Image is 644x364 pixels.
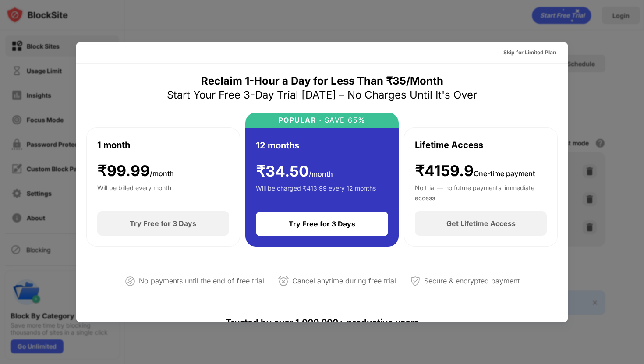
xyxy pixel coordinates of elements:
[322,116,366,124] div: SAVE 65%
[309,170,333,178] span: /month
[167,88,477,102] div: Start Your Free 3-Day Trial [DATE] – No Charges Until It's Over
[424,275,520,287] div: Secure & encrypted payment
[256,139,299,152] div: 12 months
[415,138,483,152] div: Lifetime Access
[97,138,130,152] div: 1 month
[130,219,196,228] div: Try Free for 3 Days
[474,169,535,178] span: One-time payment
[97,162,174,180] div: ₹ 99.99
[97,183,171,201] div: Will be billed every month
[139,275,264,287] div: No payments until the end of free trial
[503,48,556,57] div: Skip for Limited Plan
[278,276,289,286] img: cancel-anytime
[289,219,355,228] div: Try Free for 3 Days
[150,169,174,178] span: /month
[292,275,396,287] div: Cancel anytime during free trial
[415,162,535,180] div: ₹4159.9
[446,219,516,228] div: Get Lifetime Access
[86,301,558,343] div: Trusted by over 1,000,000+ productive users
[410,276,421,286] img: secured-payment
[279,116,322,124] div: POPULAR ·
[125,276,135,286] img: not-paying
[256,184,376,201] div: Will be charged ₹413.99 every 12 months
[201,74,443,88] div: Reclaim 1-Hour a Day for Less Than ₹35/Month
[415,183,547,201] div: No trial — no future payments, immediate access
[256,163,333,180] div: ₹ 34.50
